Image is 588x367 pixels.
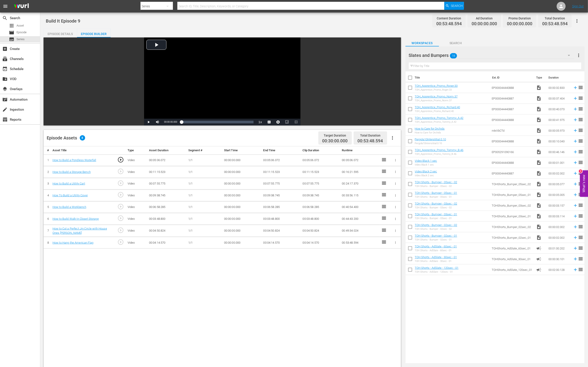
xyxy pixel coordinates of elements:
td: 8 [44,237,51,249]
div: How to Care for Orchids [415,131,445,134]
span: play_circle_outline [117,203,124,210]
span: reorder [578,203,583,208]
th: Segment # [187,146,222,155]
th: Duration [546,71,573,84]
td: 00:40:54.400 [340,201,380,213]
td: 1/1 [187,201,222,213]
td: Video [126,213,147,225]
span: play_circle_outline [117,215,124,222]
td: 00:44:43.200 [340,213,380,225]
svg: Add to Episode [573,128,578,133]
td: 00:04:50.824 [301,225,340,237]
span: 00:53:48.594 [436,21,462,27]
td: 00:00:46.146 [547,147,571,157]
span: reorder [578,106,583,112]
td: 00:04:50.824 [262,225,301,237]
span: play_circle_outline [117,191,124,198]
td: 00:00:02.002 [547,222,571,232]
td: 00:09:38.745 [147,190,187,201]
a: TOH_Apprentice_Promo_Richard.40 [415,106,460,109]
a: TOH Shorts - Bumper - 05sec - 01 [415,191,457,195]
td: 00:00:37.404 [547,93,571,104]
td: 00:02:00.128 [547,264,571,275]
div: TOH Shorts - AdSlate - 30sec - 01 [415,260,457,263]
td: Video [126,237,147,249]
span: Video [536,224,542,230]
td: 00:00:00.000 [222,225,262,237]
span: Ad [536,267,542,272]
button: Mute [153,119,162,125]
td: 00:00:01.001 [547,157,571,168]
td: 00:05:06.072 [340,154,380,166]
td: TOHShorts_Bumper_05sec_01 [490,189,534,200]
span: Episode [9,30,14,35]
th: # [44,146,51,155]
span: reorder [578,138,583,144]
span: Series [17,37,25,41]
td: 00:00:00.000 [222,178,262,190]
td: 00:53:48.594 [340,237,380,249]
svg: Add to Episode [573,257,578,261]
span: more_vert [576,53,581,58]
td: TOHShorts_Bumper_02sec_01 [490,232,534,243]
button: Open Feedback Widget [580,170,588,197]
div: Slates and Bumpers [409,49,574,62]
span: Video [536,85,542,90]
div: Progress Bar [182,121,254,123]
a: How to Care for Orchids [415,127,445,130]
a: Video Black 2 sec [415,170,437,173]
button: more_vert [576,50,581,61]
td: Video [126,178,147,190]
th: Ext. ID [489,71,533,84]
span: Video [536,160,542,165]
th: Runtime [340,146,380,155]
td: EP000044440887 [490,168,534,179]
td: TOHShorts_Bumper_02sec_02 [490,222,534,232]
svg: Add to Episode [573,117,578,122]
td: EP005291090166 [490,147,534,157]
div: TOH Shorts - AdSlate - 120sec - 01 [415,270,459,273]
div: TOH Shorts - Bumper - 02sec - 02 [415,228,457,230]
a: Video Black 1 sec [415,159,437,162]
td: 00:49:34.024 [340,225,380,237]
td: Video [126,225,147,237]
div: Episode Assets [47,135,85,141]
button: Play [144,119,153,125]
td: 00:00:10.043 [547,136,571,147]
td: 7 [44,225,51,237]
span: Video [536,106,542,112]
span: play_circle_outline [117,156,124,163]
span: Video [536,96,542,101]
td: 00:07:55.775 [301,178,340,190]
span: Search [2,15,8,21]
div: Promo Duration [507,15,532,21]
span: reorder [578,95,583,101]
td: n4xVbCTd [490,125,534,136]
span: reorder [578,128,583,133]
div: TOH Shorts - Bumper - 05sec - 02 [415,185,457,188]
td: 00:16:21.595 [340,166,380,178]
td: 00:05:06.072 [262,154,301,166]
span: reorder [578,235,583,240]
td: TOHShorts_AdSlate_120sec_01 [490,264,534,275]
td: 1/1 [187,225,222,237]
a: TOH Shorts - AdSlate - 30sec - 01 [415,255,457,259]
td: 3 [44,178,51,190]
span: play_circle_outline [117,239,124,245]
span: Video [536,171,542,176]
td: 00:06:58.285 [301,201,340,213]
span: Ad [536,246,542,251]
div: TOH_Apprentice_Promo_Roger.33 [415,88,458,91]
button: Episode Details [44,29,77,37]
div: Target Duration [322,132,348,139]
svg: Add to Episode [573,214,578,219]
td: 00:33:56.115 [340,190,380,201]
td: 6 [44,213,51,225]
a: TOH Shorts - Bumper - 02sec - 01 [415,234,457,237]
span: 00:00:00.000 [164,121,177,123]
svg: Add to Episode [573,160,578,165]
td: 00:00:41.975 [547,114,571,125]
td: 00:04:14.570 [301,237,340,249]
button: Playback Rate [256,119,265,125]
svg: Add to Episode [573,224,578,229]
